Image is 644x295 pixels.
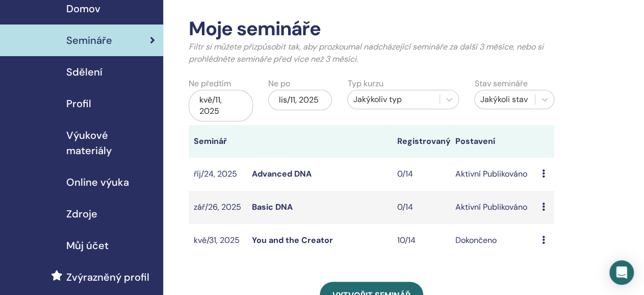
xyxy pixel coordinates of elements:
[252,202,293,212] a: Basic DNA
[450,158,537,191] td: Aktivní Publikováno
[189,125,247,158] th: Seminář
[66,1,100,16] span: Domov
[450,125,537,158] th: Postavení
[392,191,450,224] td: 0/14
[66,33,112,48] span: Semináře
[189,90,253,121] div: kvě/11, 2025
[252,235,333,245] a: You and the Creator
[66,128,155,158] span: Výukové materiály
[189,78,231,90] label: Ne předtím
[66,96,91,111] span: Profil
[189,41,554,65] p: Filtr si můžete přizpůsobit tak, aby prozkoumal nadcházející semináře za další 3 měsíce, nebo si ...
[66,64,102,80] span: Sdělení
[392,125,450,158] th: Registrovaný
[66,175,129,190] span: Online výuka
[268,78,290,90] label: Ne po
[189,224,247,257] td: kvě/31, 2025
[66,206,97,222] span: Zdroje
[353,93,434,106] div: Jakýkoliv typ
[609,260,634,285] div: Open Intercom Messenger
[252,168,312,179] a: Advanced DNA
[66,269,149,285] span: Zvýrazněný profil
[189,17,554,41] h2: Moje semináře
[189,191,247,224] td: zář/26, 2025
[66,238,109,253] span: Můj účet
[347,78,383,90] label: Typ kurzu
[480,93,530,106] div: Jakýkoli stav
[392,158,450,191] td: 0/14
[268,90,332,110] div: lis/11, 2025
[450,224,537,257] td: Dokončeno
[189,158,247,191] td: říj/24, 2025
[392,224,450,257] td: 10/14
[474,78,527,90] label: Stav semináře
[450,191,537,224] td: Aktivní Publikováno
